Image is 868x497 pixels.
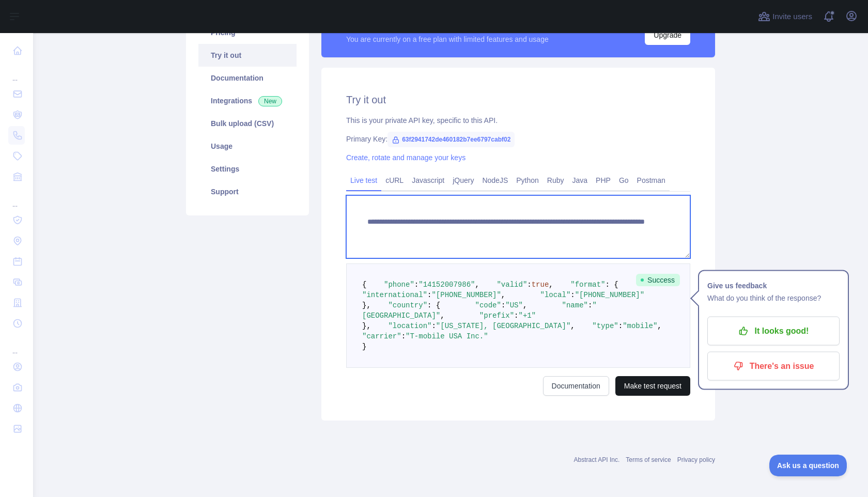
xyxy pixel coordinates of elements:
[346,34,549,44] div: You are currently on a free plan with limited features and usage
[518,312,536,320] span: "+1"
[8,188,25,209] div: ...
[388,301,427,309] span: "country"
[419,281,475,289] span: "14152007986"
[606,281,618,289] span: : {
[475,301,501,309] span: "code"
[346,153,466,162] a: Create, rotate and manage your keys
[346,134,690,144] div: Primary Key:
[440,312,444,320] span: ,
[562,301,588,309] span: "name"
[427,291,431,299] span: :
[401,332,406,340] span: :
[588,301,592,309] span: :
[198,89,297,112] a: Integrations New
[406,332,488,340] span: "T-mobile USA Inc."
[756,8,814,25] button: Invite users
[501,301,505,309] span: :
[645,25,690,45] button: Upgrade
[436,322,570,330] span: "[US_STATE], [GEOGRAPHIC_DATA]"
[362,322,371,330] span: },
[198,180,297,203] a: Support
[388,322,431,330] span: "location"
[362,291,427,299] span: "international"
[362,343,366,351] span: }
[414,281,419,289] span: :
[8,335,25,355] div: ...
[523,301,527,309] span: ,
[505,301,523,309] span: "US"
[408,172,448,189] a: Javascript
[346,172,381,189] a: Live test
[8,62,25,83] div: ...
[633,172,670,189] a: Postman
[362,301,371,309] span: },
[346,92,690,107] h2: Try it out
[568,172,592,189] a: Java
[707,279,840,292] h1: Give us feedback
[570,281,605,289] span: "format"
[570,291,575,299] span: :
[384,281,414,289] span: "phone"
[198,44,297,67] a: Try it out
[475,281,479,289] span: ,
[501,291,505,299] span: ,
[543,172,568,189] a: Ruby
[532,281,549,289] span: true
[527,281,531,289] span: :
[615,172,633,189] a: Go
[448,172,478,189] a: jQuery
[198,112,297,135] a: Bulk upload (CSV)
[514,312,518,320] span: :
[512,172,543,189] a: Python
[478,172,512,189] a: NodeJS
[623,322,657,330] span: "mobile"
[615,376,690,396] button: Make test request
[626,456,671,463] a: Terms of service
[497,281,527,289] span: "valid"
[575,291,644,299] span: "[PHONE_NUMBER]"
[198,67,297,89] a: Documentation
[198,135,297,158] a: Usage
[362,332,401,340] span: "carrier"
[381,172,408,189] a: cURL
[657,322,661,330] span: ,
[574,456,620,463] a: Abstract API Inc.
[592,322,618,330] span: "type"
[431,322,436,330] span: :
[258,96,282,106] span: New
[431,291,501,299] span: "[PHONE_NUMBER]"
[543,376,609,396] a: Documentation
[540,291,570,299] span: "local"
[570,322,575,330] span: ,
[427,301,440,309] span: : {
[707,292,840,304] p: What do you think of the response?
[388,132,515,147] span: 63f2941742de460182b7ee6797cabf02
[346,115,690,126] div: This is your private API key, specific to this API.
[769,455,847,476] iframe: Toggle Customer Support
[772,11,812,23] span: Invite users
[549,281,553,289] span: ,
[636,274,680,286] span: Success
[362,281,366,289] span: {
[618,322,623,330] span: :
[592,172,615,189] a: PHP
[677,456,715,463] a: Privacy policy
[198,158,297,180] a: Settings
[479,312,514,320] span: "prefix"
